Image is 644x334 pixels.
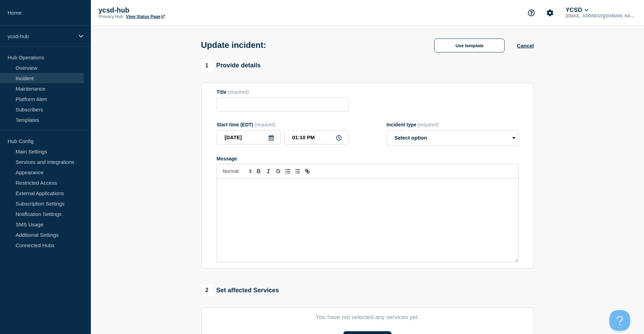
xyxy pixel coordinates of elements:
[273,167,283,175] button: Toggle strikethrough text
[217,178,518,262] div: Message
[293,167,302,175] button: Toggle bulleted list
[609,310,630,331] iframe: Help Scout Beacon - Open
[564,7,590,14] button: YCSD
[434,39,505,52] button: Use template
[228,89,249,95] span: (required)
[98,6,237,14] p: ycsd-hub
[284,130,349,144] input: HH:MM A
[387,122,518,127] div: Incident type
[217,130,281,144] input: YYYY-MM-DD
[220,167,254,175] span: Font size
[543,6,557,20] button: Account settings
[564,14,636,18] p: [EMAIL_ADDRESS][DOMAIN_NAME]
[126,14,164,19] a: View Status Page
[255,122,276,127] span: (required)
[98,14,123,19] p: Primary Hub
[524,6,539,20] button: Support
[201,60,213,72] span: 1
[201,284,279,296] div: Set affected Services
[217,122,349,127] div: Start time (EDT)
[217,156,518,161] div: Message
[418,122,439,127] span: (required)
[283,167,293,175] button: Toggle ordered list
[264,167,273,175] button: Toggle italic text
[254,167,264,175] button: Toggle bold text
[387,130,518,145] select: Incident type
[302,167,312,175] button: Toggle link
[217,97,349,111] input: Title
[217,314,518,321] p: You have not selected any services yet.
[201,284,213,296] span: 2
[217,89,349,95] div: Title
[517,43,534,49] button: Cancel
[201,40,266,50] h1: Update incident:
[8,33,74,39] p: ycsd-hub
[201,60,261,72] div: Provide details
